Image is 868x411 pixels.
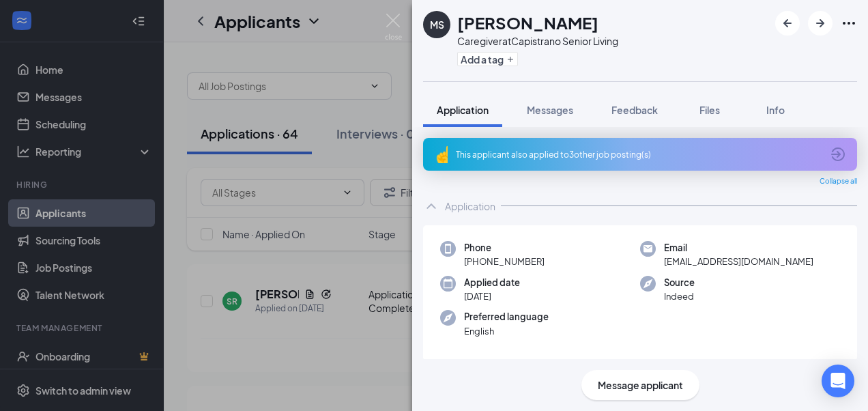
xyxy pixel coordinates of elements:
[527,104,573,116] span: Messages
[830,146,846,162] svg: ArrowCircle
[841,15,857,31] svg: Ellipses
[456,149,822,160] div: This applicant also applied to 3 other job posting(s)
[464,289,520,303] span: [DATE]
[766,104,785,116] span: Info
[464,310,549,324] span: Preferred language
[664,289,695,303] span: Indeed
[808,11,833,36] button: ArrowRight
[812,15,828,31] svg: ArrowRight
[820,176,857,187] span: Collapse all
[664,255,813,268] span: [EMAIL_ADDRESS][DOMAIN_NAME]
[464,241,545,255] span: Phone
[506,55,515,63] svg: Plus
[457,34,618,48] div: Caregiver at Capistrano Senior Living
[430,18,444,31] div: MS
[437,104,489,116] span: Application
[775,11,800,36] button: ArrowLeftNew
[464,276,520,289] span: Applied date
[822,365,854,397] div: Open Intercom Messenger
[423,198,439,214] svg: ChevronUp
[457,11,598,34] h1: [PERSON_NAME]
[779,15,796,31] svg: ArrowLeftNew
[611,104,658,116] span: Feedback
[699,104,720,116] span: Files
[664,276,695,289] span: Source
[464,255,545,268] span: [PHONE_NUMBER]
[464,324,549,338] span: English
[598,378,683,393] span: Message applicant
[445,199,495,213] div: Application
[457,52,518,66] button: PlusAdd a tag
[664,241,813,255] span: Email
